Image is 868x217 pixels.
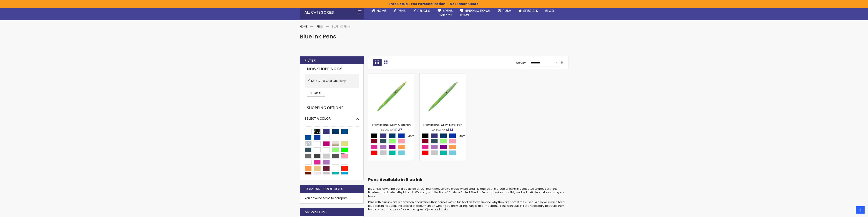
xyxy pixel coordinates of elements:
[371,139,377,144] div: Burgundy
[398,150,405,155] div: Electric Punch
[422,150,429,155] div: Red
[422,133,466,156] div: Select A Color
[494,6,515,16] a: Rush
[368,6,390,16] a: Home
[371,145,377,149] div: Berry Crush
[418,8,430,13] span: Pencils
[434,6,456,20] a: 4Pens4impact
[459,134,465,138] span: More
[368,73,415,120] img: Promotional Clic™ Gold Pen-Julep
[368,177,422,182] strong: Pens Available in Blue Ink
[300,33,568,40] h1: Blue ink Pens
[309,91,323,95] span: Clear All
[523,8,538,13] span: Specials
[422,145,429,149] div: Berry Crush
[449,150,456,155] div: Electric Punch
[420,73,466,120] img: Promotional Clic™ Silver Pen-Julep
[305,113,359,121] div: Select A Color
[545,8,554,13] span: Blog
[304,210,327,215] strong: My Wish List
[339,79,346,83] span: Julep
[389,139,396,144] div: Julep
[407,134,415,138] a: More
[398,145,405,149] div: Creamsicle
[440,139,447,144] div: Julep
[377,8,386,13] span: Home
[446,128,453,132] span: $1.14
[390,6,409,16] a: Pens
[449,145,456,149] div: Creamsicle
[449,139,456,144] div: Pink Lemonade
[458,134,466,138] a: More
[371,133,415,156] div: Select A Color
[371,133,377,138] div: Black
[380,133,387,138] div: Royal Blue
[380,145,387,149] div: Grapetini
[380,139,387,144] div: Forest Green
[408,134,414,138] span: More
[307,90,325,96] a: Clear All
[300,6,364,19] div: All Categories
[368,200,568,212] p: Pens with blue ink are a common occurrence that comes with a fun fact as to where and why they ar...
[431,150,438,155] div: Silver
[503,8,511,13] span: Rush
[373,59,381,66] strong: Grid
[389,133,396,138] div: Navy Blue
[300,25,307,28] a: Home
[440,145,447,149] div: Purple
[371,150,377,155] div: Red
[305,103,359,113] strong: Shopping Options
[516,61,526,64] label: Sort By
[420,73,466,77] a: Promotional Clic™ Silver Pen-Julep
[311,78,339,83] span: Select A Color
[300,193,364,204] div: You have no items to compare.
[515,6,542,16] a: Specials
[422,133,429,138] div: Black
[431,139,438,144] div: Forest Green
[409,6,434,16] a: Pencils
[856,206,865,214] a: Top
[317,25,323,28] a: Pens
[332,25,350,28] strong: Blue ink Pens
[372,123,411,127] a: Promotional Clic™ Gold Pen
[438,8,453,18] span: 4Pens 4impact
[456,6,494,20] a: 4PROMOTIONALITEMS
[304,187,343,192] strong: Compare Products
[431,133,438,138] div: Royal Blue
[423,123,462,127] a: Promotional Clic™ Silver Pen
[368,73,415,77] a: Promotional Clic™ Gold Pen-Julep
[368,187,568,198] p: Blue ink is anything but a basic color. Our team likes to give credit where credit is due, so thi...
[304,58,316,63] strong: Filter
[380,150,387,155] div: Silver
[398,139,405,144] div: Pink Lemonade
[389,145,396,149] div: Purple
[305,64,359,74] strong: Now Shopping by
[431,145,438,149] div: Grapetini
[398,133,405,138] div: Blue
[460,8,491,18] span: 4PROMOTIONAL ITEMS
[380,128,394,132] span: As low as
[422,139,429,144] div: Burgundy
[398,8,406,13] span: Pens
[542,6,558,16] a: Blog
[389,150,396,155] div: Teal
[440,150,447,155] div: Teal
[394,128,402,132] span: $1.37
[432,128,445,132] span: As low as
[449,133,456,138] div: Blue
[440,133,447,138] div: Navy Blue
